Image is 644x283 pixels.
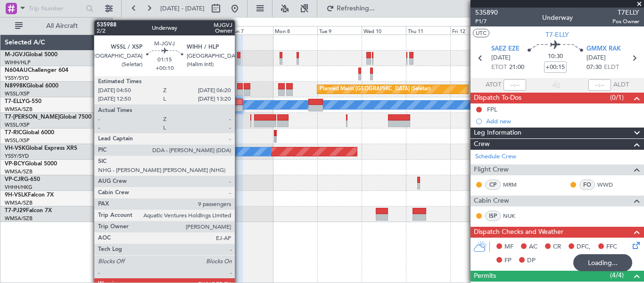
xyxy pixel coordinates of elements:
[336,5,376,12] span: Refreshing...
[504,256,512,266] span: FP
[114,19,130,27] div: [DATE]
[474,93,521,103] span: Dispatch To-Dos
[5,83,26,89] span: N8998K
[5,215,33,222] a: WMSA/SZB
[473,29,489,37] button: UTC
[10,18,102,34] button: All Aircraft
[5,90,30,97] a: WSSL/XSP
[5,121,30,129] a: WSSL/XSP
[586,44,621,54] span: GMMX RAK
[140,26,185,34] div: Fri 5
[362,26,406,34] div: Wed 10
[475,17,498,26] span: P1/7
[5,168,33,175] a: WMSA/SZB
[5,106,33,113] a: WMSA/SZB
[474,128,521,138] span: Leg Information
[450,26,495,34] div: Fri 12
[503,180,524,189] a: MRM
[577,242,591,252] span: DFC,
[96,26,140,34] div: Thu 4
[573,254,632,271] div: Loading...
[5,192,54,198] a: 9H-VSLKFalcon 7X
[553,242,561,252] span: CR
[606,242,617,252] span: FFC
[491,53,511,63] span: [DATE]
[143,51,254,65] div: Planned Maint [GEOGRAPHIC_DATA] (Seletar)
[163,145,185,159] div: No Crew
[474,271,496,282] span: Permits
[5,75,29,82] a: YSSY/SYD
[586,63,602,72] span: 07:30
[5,99,25,104] span: T7-ELLY
[5,192,28,198] span: 9H-VSLK
[29,1,83,16] input: Trip Number
[273,26,317,34] div: Mon 8
[597,180,619,189] a: WWD
[474,139,490,150] span: Crew
[5,52,58,58] a: M-JGVJGlobal 5000
[475,8,498,17] span: 535890
[5,59,31,66] a: WIHH/HLP
[5,52,25,58] span: M-JGVJ
[5,146,77,151] a: VH-VSKGlobal Express XRS
[485,180,501,190] div: CP
[529,242,537,252] span: AC
[610,270,624,280] span: (4/4)
[5,184,33,191] a: VHHH/HKG
[5,137,30,144] a: WSSL/XSP
[5,177,24,182] span: VP-CJR
[5,130,22,136] span: T7-RIC
[487,105,497,113] div: FPL
[504,79,526,91] input: --:--
[229,26,273,34] div: Sun 7
[5,208,26,214] span: T7-PJ29
[613,80,629,90] span: ALDT
[474,196,509,206] span: Cabin Crew
[5,208,52,214] a: T7-PJ29Falcon 7X
[545,30,569,40] span: T7-ELLY
[5,99,41,104] a: T7-ELLYG-550
[503,212,524,220] a: NUK
[5,161,57,167] a: VP-BCYGlobal 5000
[474,227,563,238] span: Dispatch Checks and Weather
[504,242,513,252] span: MF
[5,146,25,151] span: VH-VSK
[491,63,507,72] span: ETOT
[612,8,639,17] span: T7ELLY
[509,63,524,72] span: 21:00
[5,68,68,73] a: N604AUChallenger 604
[486,117,639,125] div: Add new
[610,93,624,103] span: (0/1)
[322,1,379,16] button: Refreshing...
[548,52,563,61] span: 10:30
[5,130,54,136] a: T7-RICGlobal 6000
[5,114,59,120] span: T7-[PERSON_NAME]
[5,114,91,120] a: T7-[PERSON_NAME]Global 7500
[579,180,595,190] div: FO
[160,4,205,13] span: [DATE] - [DATE]
[5,83,58,89] a: N8998KGlobal 6000
[185,26,229,34] div: Sat 6
[406,26,450,34] div: Thu 11
[5,177,40,182] a: VP-CJRG-650
[612,17,639,26] span: Pos Owner
[604,63,619,72] span: ELDT
[5,68,28,73] span: N604AU
[491,44,520,54] span: SAEZ EZE
[25,23,99,29] span: All Aircraft
[5,161,25,167] span: VP-BCY
[485,211,501,221] div: ISP
[317,26,362,34] div: Tue 9
[486,80,501,90] span: ATOT
[320,82,430,96] div: Planned Maint [GEOGRAPHIC_DATA] (Seletar)
[542,13,573,23] div: Underway
[474,164,509,175] span: Flight Crew
[5,153,29,160] a: YSSY/SYD
[586,53,606,63] span: [DATE]
[475,152,516,162] a: Schedule Crew
[5,199,33,206] a: WMSA/SZB
[527,256,536,266] span: DP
